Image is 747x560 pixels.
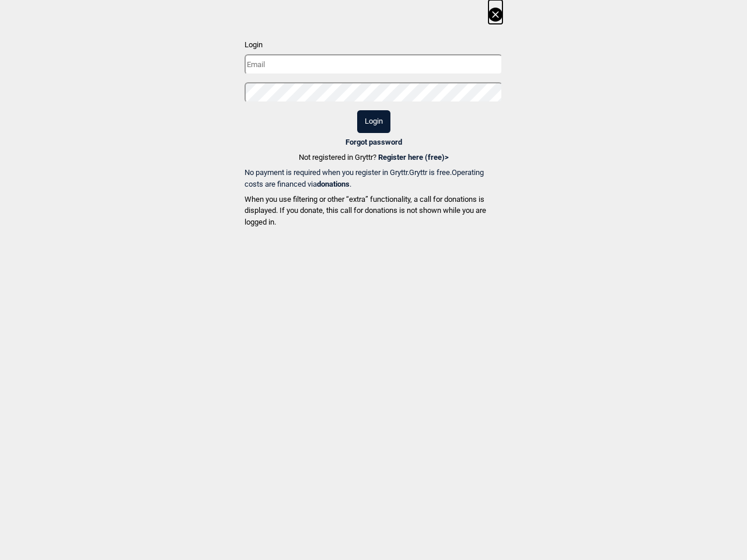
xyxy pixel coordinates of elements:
[245,39,502,51] p: Login
[299,152,449,163] p: Not registered in Gryttr?
[245,194,502,228] p: When you use filtering or other “extra” functionality, a call for donations is displayed. If you ...
[245,167,502,190] a: No payment is required when you register in Gryttr.Gryttr is free.Operating costs are financed vi...
[345,138,402,146] a: Forgot password
[245,54,502,75] input: Email
[357,110,390,133] button: Login
[317,180,350,188] b: donations
[378,153,449,162] a: Register here (free)>
[245,167,502,190] p: No payment is required when you register in Gryttr. Gryttr is free. Operating costs are financed ...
